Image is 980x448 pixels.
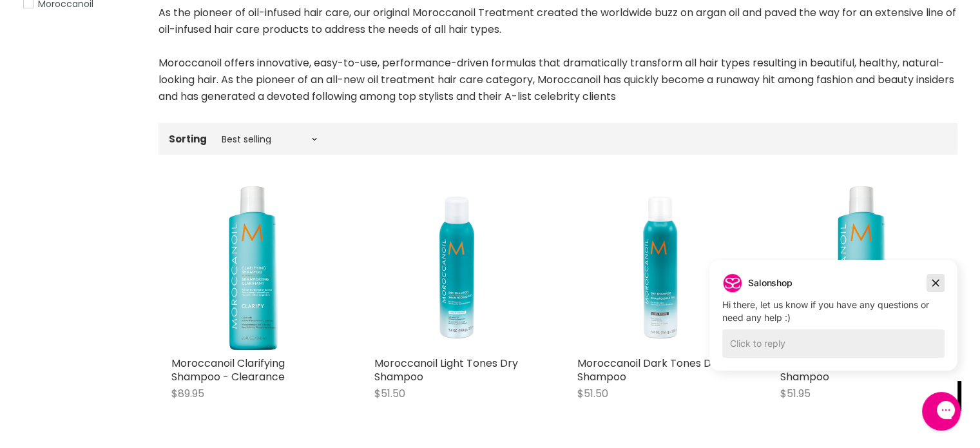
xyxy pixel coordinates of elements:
a: Moroccanoil Dark Tones Dry Shampoo [577,356,722,384]
label: Sorting [169,133,207,144]
span: $51.95 [780,386,811,401]
a: Moroccanoil Clarifying Shampoo - Clearance [171,356,285,384]
iframe: To enrich screen reader interactions, please activate Accessibility in Grammarly extension settings [700,258,967,390]
div: As the pioneer of oil-infused hair care, our original Moroccanoil Treatment created the worldwide... [159,5,957,105]
a: Moroccanoil Clarifying Shampoo [780,186,945,350]
span: $51.50 [374,386,405,401]
img: Moroccanoil Clarifying Shampoo - Clearance [229,186,278,350]
a: Moroccanoil Light Tones Dry Shampoo [374,356,518,384]
iframe: Gorgias live chat messenger [916,387,967,435]
span: $51.50 [577,386,608,401]
img: Moroccanoil Clarifying Shampoo [838,186,887,350]
img: Moroccanoil Dark Tones Dry Shampoo [577,186,742,350]
img: Moroccanoil Light Tones Dry Shampoo [374,186,539,350]
a: Moroccanoil Clarifying Shampoo - Clearance [171,186,336,350]
span: $89.95 [171,386,204,401]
